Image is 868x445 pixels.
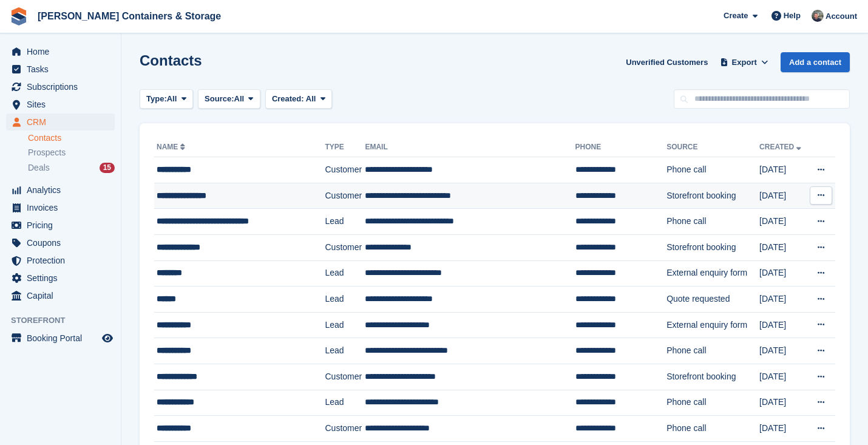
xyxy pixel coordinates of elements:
[6,252,115,269] a: menu
[759,209,807,235] td: [DATE]
[6,114,115,131] a: menu
[33,6,226,26] a: [PERSON_NAME] Containers & Storage
[325,138,365,157] th: Type
[27,287,100,304] span: Capital
[27,330,100,347] span: Booking Portal
[325,183,365,209] td: Customer
[666,260,759,287] td: External enquiry form
[11,314,121,327] span: Storefront
[6,78,115,95] a: menu
[28,146,115,159] a: Prospects
[666,390,759,416] td: Phone call
[27,182,100,199] span: Analytics
[666,234,759,260] td: Storefront booking
[27,43,100,60] span: Home
[325,364,365,390] td: Customer
[325,287,365,313] td: Lead
[27,96,100,113] span: Sites
[325,157,365,183] td: Customer
[27,252,100,269] span: Protection
[759,234,807,260] td: [DATE]
[27,234,100,251] span: Coupons
[759,312,807,338] td: [DATE]
[6,234,115,251] a: menu
[28,147,66,158] span: Prospects
[6,270,115,287] a: menu
[6,199,115,216] a: menu
[198,89,260,109] button: Source: All
[666,183,759,209] td: Storefront booking
[759,157,807,183] td: [DATE]
[28,132,115,144] a: Contacts
[826,10,857,22] span: Account
[759,338,807,364] td: [DATE]
[27,217,100,234] span: Pricing
[666,138,759,157] th: Source
[812,10,824,22] img: Adam Greenhalgh
[666,287,759,313] td: Quote requested
[759,287,807,313] td: [DATE]
[27,78,100,95] span: Subscriptions
[28,162,50,174] span: Deals
[6,43,115,60] a: menu
[666,209,759,235] td: Phone call
[325,209,365,235] td: Lead
[666,364,759,390] td: Storefront booking
[666,338,759,364] td: Phone call
[100,163,115,173] div: 15
[272,94,304,103] span: Created:
[759,143,804,151] a: Created
[325,312,365,338] td: Lead
[265,89,332,109] button: Created: All
[100,331,115,345] a: Preview store
[575,138,667,157] th: Phone
[781,52,850,72] a: Add a contact
[6,217,115,234] a: menu
[6,182,115,199] a: menu
[146,93,167,105] span: Type:
[759,183,807,209] td: [DATE]
[325,416,365,442] td: Customer
[365,138,575,157] th: Email
[666,157,759,183] td: Phone call
[6,330,115,347] a: menu
[234,93,245,105] span: All
[6,61,115,78] a: menu
[717,52,771,72] button: Export
[666,416,759,442] td: Phone call
[732,56,757,69] span: Export
[6,96,115,113] a: menu
[27,114,100,131] span: CRM
[10,7,28,25] img: stora-icon-8386f47178a22dfd0bd8f6a31ec36ba5ce8667c1dd55bd0f319d3a0aa187defe.svg
[325,390,365,416] td: Lead
[28,161,115,174] a: Deals 15
[27,61,100,78] span: Tasks
[325,338,365,364] td: Lead
[157,143,188,151] a: Name
[759,416,807,442] td: [DATE]
[167,93,177,105] span: All
[325,260,365,287] td: Lead
[666,312,759,338] td: External enquiry form
[140,89,193,109] button: Type: All
[759,260,807,287] td: [DATE]
[306,94,316,103] span: All
[205,93,234,105] span: Source:
[621,52,713,72] a: Unverified Customers
[784,10,801,22] span: Help
[6,287,115,304] a: menu
[27,270,100,287] span: Settings
[140,52,202,69] h1: Contacts
[27,199,100,216] span: Invoices
[325,234,365,260] td: Customer
[759,390,807,416] td: [DATE]
[759,364,807,390] td: [DATE]
[724,10,748,22] span: Create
